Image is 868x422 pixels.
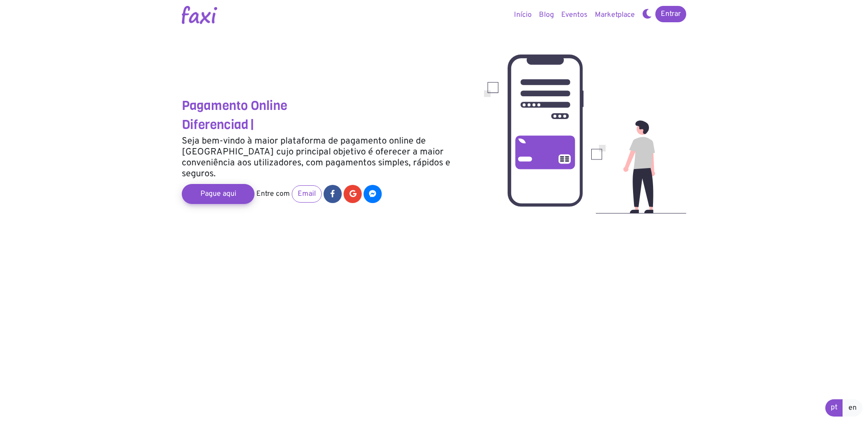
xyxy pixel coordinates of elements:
[256,189,290,199] span: Entre com
[535,6,558,24] a: Blog
[843,399,863,417] a: en
[182,6,217,24] img: Logotipo Faxi Online
[655,6,686,22] a: Entrar
[182,136,470,179] h5: Seja bem-vindo à maior plataforma de pagamento online de [GEOGRAPHIC_DATA] cujo principal objetiv...
[292,185,322,203] a: Email
[182,98,470,114] h3: Pagamento Online
[825,399,843,417] a: pt
[510,6,535,24] a: Início
[591,6,639,24] a: Marketplace
[182,184,254,204] a: Pague aqui
[558,6,591,24] a: Eventos
[182,116,249,133] span: Diferenciad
